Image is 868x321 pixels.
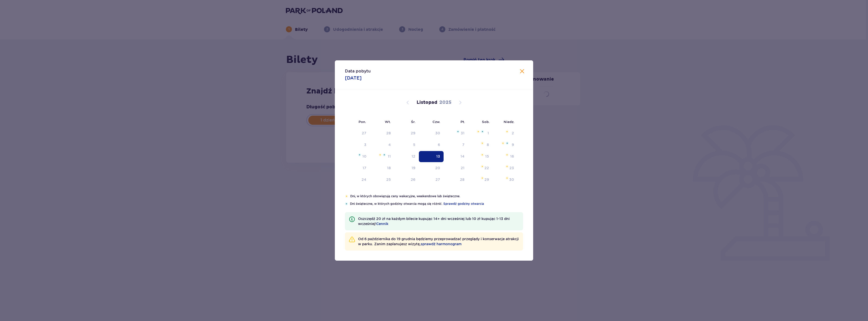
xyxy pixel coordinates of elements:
[505,130,509,133] img: Pomarańczowa gwiazdka
[370,163,394,174] td: Data niedostępna. wtorek, 18 listopada 2025
[436,177,440,182] div: 27
[394,174,419,185] td: Data niedostępna. środa, 26 listopada 2025
[501,142,505,145] img: Pomarańczowa gwiazdka
[505,153,509,156] img: Pomarańczowa gwiazdka
[394,128,419,139] td: Data niedostępna. środa, 29 października 2025
[405,100,411,106] button: Poprzedni miesiąc
[388,142,391,147] div: 4
[462,142,465,147] div: 7
[350,194,523,199] p: Dni, w których obowiązują ceny wakacyjne, weekendowe lub świąteczne.
[482,120,490,124] small: Sob.
[487,142,489,147] div: 8
[432,120,440,124] small: Czw.
[364,142,366,147] div: 3
[345,151,370,162] td: Data niedostępna. poniedziałek, 10 listopada 2025
[370,174,394,185] td: Data niedostępna. wtorek, 25 listopada 2025
[444,174,468,185] td: Data niedostępna. piątek, 28 listopada 2025
[481,153,484,156] img: Pomarańczowa gwiazdka
[439,100,451,106] p: 2025
[468,139,493,151] td: Data niedostępna. sobota, 8 listopada 2025
[460,120,465,124] small: Pt.
[419,128,444,139] td: Data niedostępna. czwartek, 30 października 2025
[493,128,518,139] td: Data niedostępna. niedziela, 2 listopada 2025
[387,165,391,170] div: 18
[345,163,370,174] td: Data niedostępna. poniedziałek, 17 listopada 2025
[461,131,465,136] div: 31
[481,165,484,168] img: Pomarańczowa gwiazdka
[345,75,362,81] p: [DATE]
[412,154,415,159] div: 12
[457,100,463,106] button: Następny miesiąc
[419,163,444,174] td: Data niedostępna. czwartek, 20 listopada 2025
[512,142,514,147] div: 9
[510,154,514,159] div: 16
[413,142,415,147] div: 5
[444,139,468,151] td: Data niedostępna. piątek, 7 listopada 2025
[477,130,480,133] img: Pomarańczowa gwiazdka
[505,177,509,180] img: Pomarańczowa gwiazdka
[438,142,440,147] div: 6
[493,151,518,162] td: Data niedostępna. niedziela, 16 listopada 2025
[481,142,484,145] img: Pomarańczowa gwiazdka
[411,120,416,124] small: Śr.
[456,130,459,133] img: Niebieska gwiazdka
[350,202,523,206] p: Dni świąteczne, w których godziny otwarcia mogą się różnić.
[481,177,484,180] img: Pomarańczowa gwiazdka
[493,163,518,174] td: Data niedostępna. niedziela, 23 listopada 2025
[345,139,370,151] td: Data niedostępna. poniedziałek, 3 listopada 2025
[493,139,518,151] td: Data niedostępna. niedziela, 9 listopada 2025
[386,177,391,182] div: 25
[505,165,509,168] img: Pomarańczowa gwiazdka
[419,174,444,185] td: Data niedostępna. czwartek, 27 listopada 2025
[468,151,493,162] td: Data niedostępna. sobota, 15 listopada 2025
[509,177,514,182] div: 30
[362,154,366,159] div: 10
[444,163,468,174] td: Data niedostępna. piątek, 21 listopada 2025
[487,131,489,136] div: 1
[506,142,509,145] img: Niebieska gwiazdka
[504,120,514,124] small: Niedz.
[484,165,489,170] div: 22
[363,165,366,170] div: 17
[394,139,419,151] td: Data niedostępna. środa, 5 listopada 2025
[386,131,391,136] div: 28
[411,131,415,136] div: 29
[345,195,348,198] img: Pomarańczowa gwiazdka
[443,202,484,206] a: Sprawdź godziny otwarcia
[460,177,465,182] div: 28
[370,151,394,162] td: Data niedostępna. wtorek, 11 listopada 2025
[362,131,366,136] div: 27
[378,153,382,156] img: Pomarańczowa gwiazdka
[468,163,493,174] td: Data niedostępna. sobota, 22 listopada 2025
[509,165,514,170] div: 23
[519,68,525,75] button: Zamknij
[460,154,465,159] div: 14
[385,120,391,124] small: Wt.
[485,154,489,159] div: 15
[461,165,465,170] div: 21
[370,128,394,139] td: Data niedostępna. wtorek, 28 października 2025
[411,177,415,182] div: 26
[345,202,348,205] img: Niebieska gwiazdka
[444,128,468,139] td: Data niedostępna. piątek, 31 października 2025
[421,241,462,246] a: sprawdź harmonogram
[417,100,437,106] p: Listopad
[484,177,489,182] div: 29
[376,221,388,226] a: Cennik
[394,151,419,162] td: Data niedostępna. środa, 12 listopada 2025
[481,130,484,133] img: Niebieska gwiazdka
[370,139,394,151] td: Data niedostępna. wtorek, 4 listopada 2025
[512,131,514,136] div: 2
[394,163,419,174] td: Data niedostępna. środa, 19 listopada 2025
[412,165,415,170] div: 19
[358,236,519,246] p: Od 6 października do 19 grudnia będziemy przeprowadzać przeglądy i konserwacje atrakcji w parku. ...
[345,174,370,185] td: Data niedostępna. poniedziałek, 24 listopada 2025
[468,174,493,185] td: Data niedostępna. sobota, 29 listopada 2025
[358,216,519,226] p: Oszczędź 20 zł na każdym bilecie kupując 14+ dni wcześniej lub 10 zł kupując 1-13 dni wcześniej!
[435,131,440,136] div: 30
[383,153,386,156] img: Niebieska gwiazdka
[436,154,440,159] div: 13
[388,154,391,159] div: 11
[419,139,444,151] td: Data niedostępna. czwartek, 6 listopada 2025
